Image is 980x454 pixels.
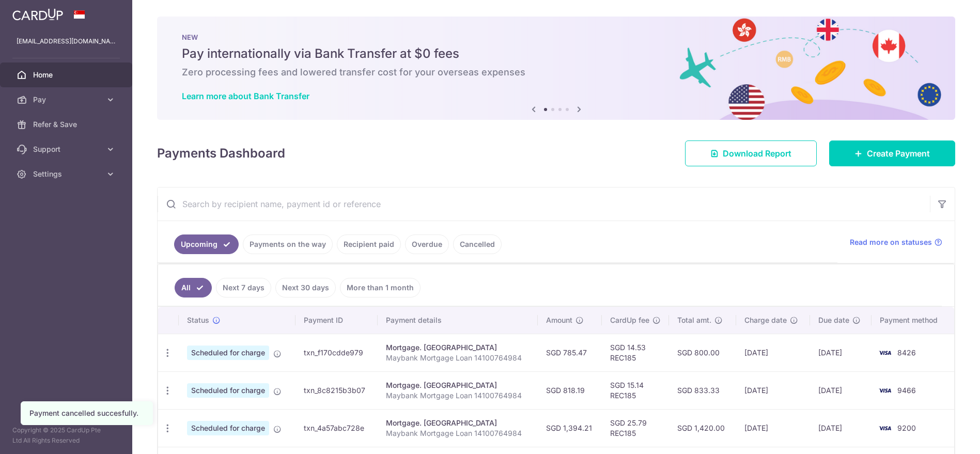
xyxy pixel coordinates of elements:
[829,140,955,166] a: Create Payment
[602,409,669,447] td: SGD 25.79 REC185
[378,307,538,334] th: Payment details
[340,278,421,298] a: More than 1 month
[337,234,401,254] a: Recipient paid
[602,334,669,371] td: SGD 14.53 REC185
[182,91,309,101] a: Learn more about Bank Transfer
[386,418,530,428] div: Mortgage. [GEOGRAPHIC_DATA]
[453,234,502,254] a: Cancelled
[295,307,378,334] th: Payment ID
[33,119,101,130] span: Refer & Save
[685,140,817,166] a: Download Report
[243,234,333,254] a: Payments on the way
[669,371,736,409] td: SGD 833.33
[187,421,269,435] span: Scheduled for charge
[187,383,269,398] span: Scheduled for charge
[386,390,530,401] p: Maybank Mortgage Loan 14100764984
[187,315,209,325] span: Status
[216,278,271,298] a: Next 7 days
[850,237,942,247] a: Read more on statuses
[386,380,530,390] div: Mortgage. [GEOGRAPHIC_DATA]
[538,334,602,371] td: SGD 785.47
[897,348,916,357] span: 8426
[29,408,144,418] div: Payment cancelled succesfully.
[182,45,930,62] h5: Pay internationally via Bank Transfer at $0 fees
[867,147,930,160] span: Create Payment
[744,315,787,325] span: Charge date
[897,424,916,432] span: 9200
[897,386,916,395] span: 9466
[187,346,269,360] span: Scheduled for charge
[386,353,530,363] p: Maybank Mortgage Loan 14100764984
[275,278,336,298] a: Next 30 days
[33,169,101,179] span: Settings
[875,384,895,397] img: Bank Card
[405,234,449,254] a: Overdue
[12,8,63,21] img: CardUp
[810,334,872,371] td: [DATE]
[610,315,649,325] span: CardUp fee
[174,234,239,254] a: Upcoming
[182,33,930,41] p: NEW
[33,70,101,80] span: Home
[17,36,116,46] p: [EMAIL_ADDRESS][DOMAIN_NAME]
[175,278,212,298] a: All
[669,409,736,447] td: SGD 1,420.00
[602,371,669,409] td: SGD 15.14 REC185
[182,66,930,79] h6: Zero processing fees and lowered transfer cost for your overseas expenses
[546,315,572,325] span: Amount
[295,409,378,447] td: txn_4a57abc728e
[33,95,101,105] span: Pay
[850,237,932,247] span: Read more on statuses
[538,371,602,409] td: SGD 818.19
[872,307,954,334] th: Payment method
[875,422,895,434] img: Bank Card
[818,315,849,325] span: Due date
[386,428,530,439] p: Maybank Mortgage Loan 14100764984
[538,409,602,447] td: SGD 1,394.21
[157,144,285,163] h4: Payments Dashboard
[157,17,955,120] img: Bank transfer banner
[810,409,872,447] td: [DATE]
[158,187,930,221] input: Search by recipient name, payment id or reference
[386,342,530,353] div: Mortgage. [GEOGRAPHIC_DATA]
[295,371,378,409] td: txn_8c8215b3b07
[723,147,791,160] span: Download Report
[677,315,711,325] span: Total amt.
[736,334,810,371] td: [DATE]
[669,334,736,371] td: SGD 800.00
[875,347,895,359] img: Bank Card
[736,371,810,409] td: [DATE]
[295,334,378,371] td: txn_f170cdde979
[810,371,872,409] td: [DATE]
[736,409,810,447] td: [DATE]
[33,144,101,154] span: Support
